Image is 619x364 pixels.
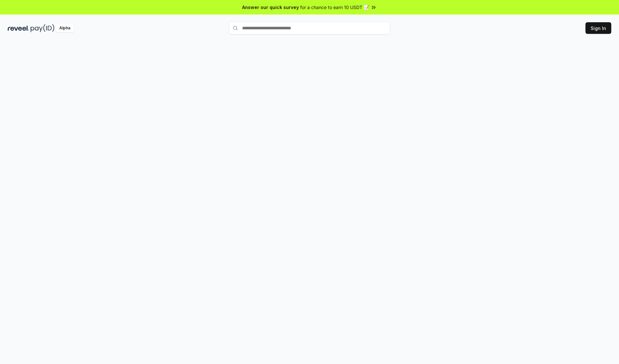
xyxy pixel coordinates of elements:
button: Sign In [585,22,611,34]
img: pay_id [31,24,54,32]
div: Alpha [56,24,74,32]
img: reveel_dark [8,24,29,32]
span: for a chance to earn 10 USDT 📝 [300,4,369,11]
span: Answer our quick survey [242,4,299,11]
